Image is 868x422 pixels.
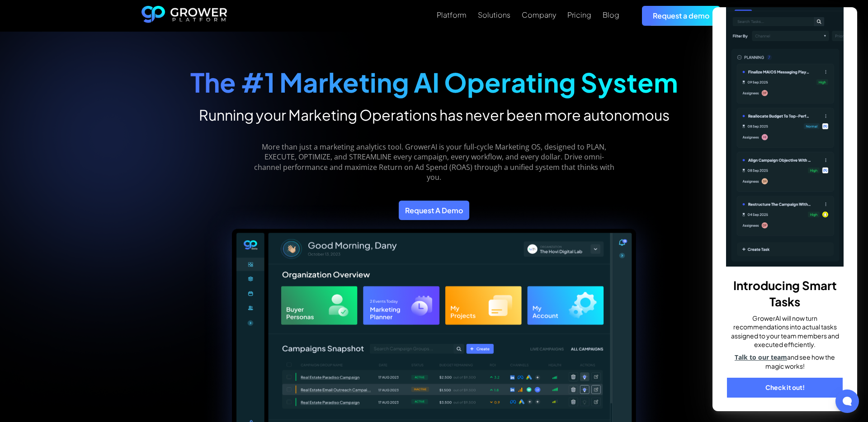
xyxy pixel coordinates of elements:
[437,9,467,20] a: Platform
[478,9,510,20] a: Solutions
[190,66,678,98] strong: The #1 Marketing AI Operating System
[642,6,720,25] a: Request a demo
[190,106,678,124] h2: Running your Marketing Operations has never been more autonomous
[478,10,510,19] div: Solutions
[726,353,844,370] p: and see how the magic works!
[437,10,467,19] div: Platform
[253,142,616,183] p: More than just a marketing analytics tool. GrowerAI is your full-cycle Marketing OS, designed to ...
[733,278,837,309] b: Introducing Smart Tasks
[567,9,591,20] a: Pricing
[735,353,787,361] a: Talk to our team
[567,10,591,19] div: Pricing
[399,201,469,220] a: Request A Demo
[603,9,619,20] a: Blog
[142,6,227,26] a: home
[522,10,556,19] div: Company
[603,10,619,19] div: Blog
[727,378,843,398] a: Check it out!
[522,9,556,20] a: Company
[726,314,844,353] p: GrowerAI will now turn recommendations into actual tasks assigned to your team members and execut...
